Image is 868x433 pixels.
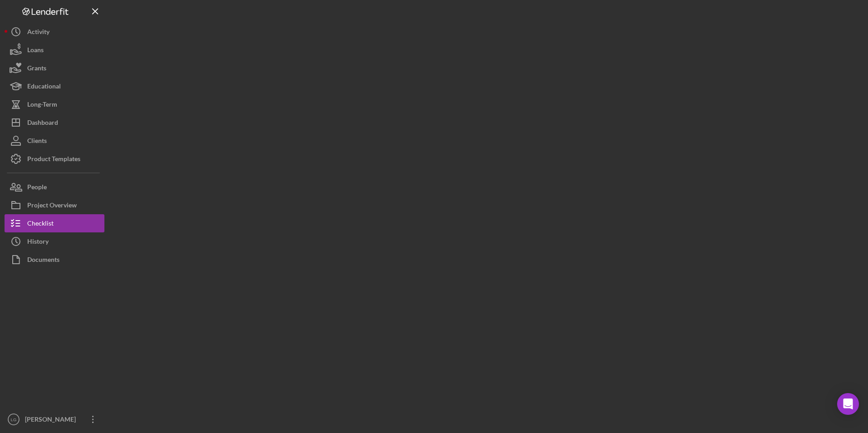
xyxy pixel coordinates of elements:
button: History [5,232,104,251]
button: LG[PERSON_NAME] [5,410,104,428]
div: Project Overview [27,196,77,216]
button: Checklist [5,214,104,232]
div: Loans [27,41,44,61]
div: People [27,178,47,198]
div: Product Templates [27,150,80,170]
div: [PERSON_NAME] [23,410,82,431]
div: Open Intercom Messenger [837,393,859,415]
div: Educational [27,77,61,98]
text: LG [11,417,17,422]
button: Long-Term [5,95,104,113]
button: Activity [5,23,104,41]
div: Long-Term [27,95,57,116]
div: Activity [27,23,49,43]
button: People [5,178,104,196]
button: Loans [5,41,104,59]
button: Clients [5,132,104,150]
div: Documents [27,251,59,271]
button: Project Overview [5,196,104,214]
div: Checklist [27,214,54,235]
div: Grants [27,59,46,79]
button: Educational [5,77,104,95]
button: Dashboard [5,113,104,132]
div: Dashboard [27,113,58,134]
button: Grants [5,59,104,77]
div: Clients [27,132,47,152]
button: Documents [5,251,104,269]
div: History [27,232,49,253]
button: Product Templates [5,150,104,168]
